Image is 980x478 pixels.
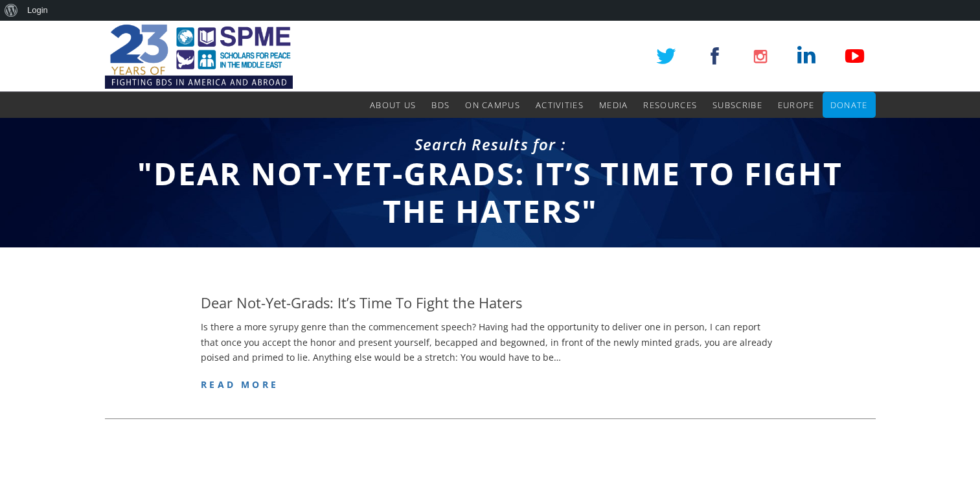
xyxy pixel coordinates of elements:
[105,21,293,92] img: SPME
[712,99,762,111] span: Subscribe
[105,133,876,155] div: Search Results for :
[599,99,628,111] span: Media
[712,92,762,118] a: Subscribe
[778,99,815,111] span: Europe
[643,99,697,111] span: Resources
[201,319,779,365] p: Is there a more syrupy genre than the commencement speech? Having had the opportunity to deliver ...
[465,92,520,118] a: On Campus
[536,99,584,111] span: Activities
[201,293,522,313] h4: Dear Not-Yet-Grads: It’s Time To Fight the Haters
[536,92,584,118] a: Activities
[830,92,868,118] a: Donate
[431,92,450,118] a: BDS
[830,99,868,111] span: Donate
[599,92,628,118] a: Media
[465,99,520,111] span: On Campus
[370,92,416,118] a: About Us
[643,92,697,118] a: Resources
[370,99,416,111] span: About Us
[431,99,450,111] span: BDS
[137,152,843,232] span: "Dear Not-Yet-Grads: It’s Time To Fight the Haters"
[201,378,279,391] a: read more
[778,92,815,118] a: Europe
